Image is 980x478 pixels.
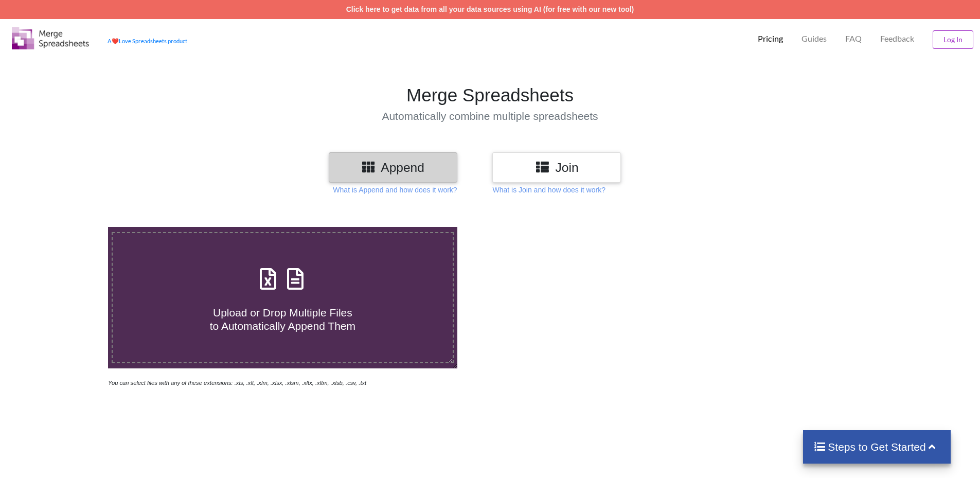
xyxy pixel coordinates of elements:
p: What is Join and how does it work? [492,185,605,195]
span: Feedback [880,34,914,43]
button: Log In [933,30,973,49]
p: What is Append and how does it work? [333,185,457,195]
p: Guides [801,33,827,44]
p: Pricing [758,33,783,44]
i: You can select files with any of these extensions: .xls, .xlt, .xlm, .xlsx, .xlsm, .xltx, .xltm, ... [108,380,366,386]
a: Click here to get data from all your data sources using AI (for free with our new tool) [346,5,634,13]
span: heart [112,38,119,44]
p: FAQ [845,33,862,44]
h4: Steps to Get Started [813,440,940,453]
a: AheartLove Spreadsheets product [108,38,187,44]
span: Upload or Drop Multiple Files to Automatically Append Them [210,307,355,331]
h3: Join [500,160,613,175]
h3: Append [336,160,450,175]
img: Logo.png [12,27,89,49]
